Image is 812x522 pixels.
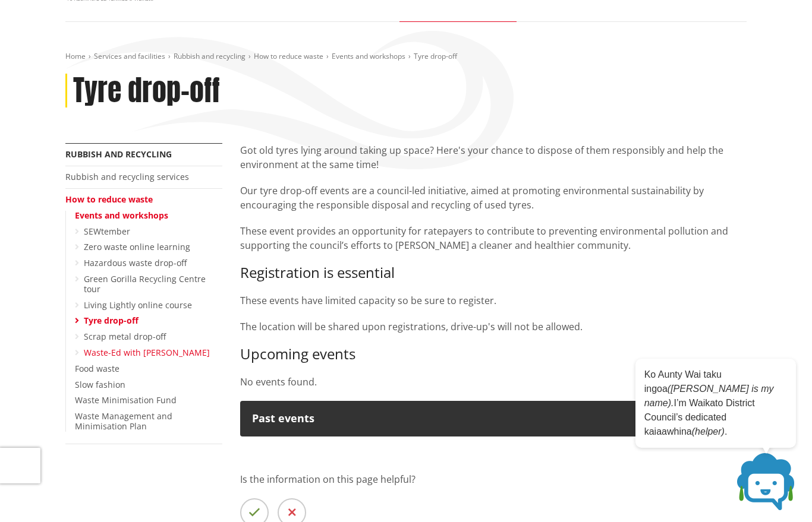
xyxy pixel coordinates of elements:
[174,51,246,61] a: Rubbish and recycling
[254,51,323,61] a: How to reduce waste
[414,51,457,61] span: Tyre drop-off
[252,413,713,425] div: Past events
[644,384,774,408] em: ([PERSON_NAME] is my name).
[84,299,192,311] a: Living Lightly online course
[84,273,206,295] a: Green Gorilla Recycling Centre tour
[240,319,747,334] p: The location will be shared upon registrations, drive-up's will not be allowed.
[75,379,125,390] a: Slow fashion
[240,184,747,212] p: Our tyre drop-off events are a council-led initiative, aimed at promoting environmental sustainab...
[240,294,496,307] span: These events have limited capacity so be sure to register.
[65,194,153,205] a: How to reduce waste
[75,394,177,406] a: Waste Minimisation Fund
[65,171,189,182] a: Rubbish and recycling services
[84,315,139,326] a: Tyre drop-off
[75,210,168,221] a: Events and workshops
[644,368,787,439] p: Ko Aunty Wai taku ingoa I’m Waikato District Council’s dedicated kaiaawhina .
[94,51,165,61] a: Services and facilities
[240,375,747,389] p: No events found.
[75,410,172,432] a: Waste Management and Minimisation Plan
[84,226,130,237] a: SEWtember
[84,241,190,252] a: Zero waste online learning
[332,51,405,61] a: Events and workshops
[692,426,725,436] em: (helper)
[65,51,86,61] a: Home
[65,52,747,62] nav: breadcrumb
[84,331,166,342] a: Scrap metal drop-off
[75,363,119,374] a: Food waste
[84,347,210,358] a: Waste-Ed with [PERSON_NAME]
[240,143,747,172] p: Got old tyres lying around taking up space? Here's your chance to dispose of them responsibly and...
[240,224,747,252] p: These event provides an opportunity for ratepayers to contribute to preventing environmental poll...
[65,148,172,160] a: Rubbish and recycling
[240,401,747,436] button: Past events
[84,257,187,268] a: Hazardous waste drop-off
[240,472,747,486] p: Is the information on this page helpful?
[240,262,395,282] span: Registration is essential
[73,74,220,108] h1: Tyre drop-off
[240,346,747,363] h3: Upcoming events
